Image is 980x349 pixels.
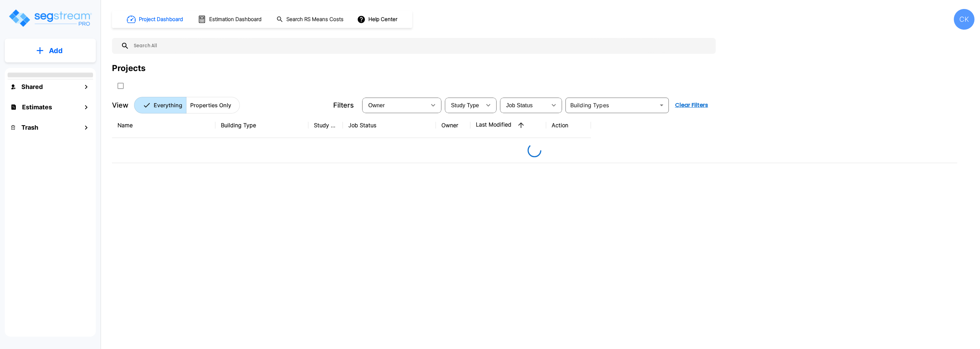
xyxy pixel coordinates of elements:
p: View [112,100,129,110]
h1: Estimates [22,102,52,112]
p: Filters [333,100,354,110]
div: CK [954,9,974,30]
div: Select [446,96,481,115]
div: Select [364,96,426,115]
h1: Estimation Dashboard [209,16,262,23]
th: Name [112,113,215,138]
img: Logo [8,8,92,28]
th: Job Status [343,113,436,138]
h1: Search RS Means Costs [286,16,344,23]
button: Properties Only [186,97,240,113]
button: Project Dashboard [124,12,187,27]
th: Action [546,113,591,138]
p: Everything [154,101,182,109]
span: Job Status [506,102,533,108]
button: Add [5,41,96,61]
div: Platform [134,97,240,113]
h1: Trash [21,123,38,132]
button: Everything [134,97,186,113]
th: Building Type [215,113,308,138]
th: Owner [436,113,470,138]
button: SelectAll [114,79,127,93]
div: Select [501,96,547,115]
h1: Project Dashboard [139,16,183,23]
input: Building Types [568,100,655,110]
input: Search All [129,38,712,54]
span: Study Type [451,102,479,108]
button: Open [657,100,666,110]
h1: Shared [21,82,43,91]
button: Estimation Dashboard [195,12,265,27]
th: Study Type [308,113,343,138]
button: Clear Filters [672,98,711,112]
button: Help Center [356,13,400,26]
span: Owner [368,102,385,108]
button: Search RS Means Costs [274,13,347,26]
th: Last Modified [470,113,546,138]
p: Properties Only [190,101,231,109]
p: Add [49,46,63,56]
div: Projects [112,62,145,74]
